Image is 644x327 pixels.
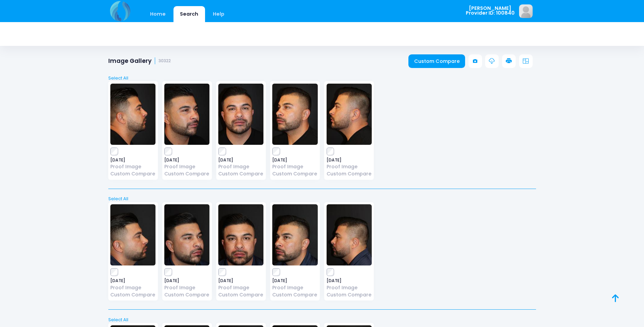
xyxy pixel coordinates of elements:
span: [DATE] [110,279,155,283]
span: [DATE] [327,158,372,162]
a: Select All [106,316,538,323]
a: Help [206,6,231,22]
span: [DATE] [164,279,209,283]
a: Proof Image [110,163,155,170]
span: [DATE] [218,279,263,283]
span: [DATE] [164,158,209,162]
a: Proof Image [218,284,263,291]
img: image [164,84,209,145]
span: [DATE] [327,279,372,283]
a: Select All [106,195,538,202]
a: Custom Compare [408,54,465,68]
a: Select All [106,75,538,82]
small: 30322 [159,58,171,64]
img: image [218,84,263,145]
a: Custom Compare [218,291,263,298]
a: Proof Image [110,284,155,291]
h1: Image Gallery [108,57,171,65]
a: Proof Image [218,163,263,170]
span: [DATE] [272,158,317,162]
a: Custom Compare [272,291,317,298]
a: Custom Compare [164,291,209,298]
a: Custom Compare [327,291,372,298]
a: Proof Image [272,284,317,291]
a: Proof Image [272,163,317,170]
span: [DATE] [218,158,263,162]
a: Search [173,6,205,22]
a: Custom Compare [272,170,317,177]
img: image [327,84,372,145]
a: Proof Image [164,163,209,170]
img: image [519,4,533,18]
a: Proof Image [327,284,372,291]
img: image [218,204,263,265]
img: image [110,84,155,145]
span: [DATE] [272,279,317,283]
a: Proof Image [164,284,209,291]
a: Home [144,6,172,22]
img: image [272,84,317,145]
img: image [164,204,209,265]
img: image [272,204,317,265]
img: image [327,204,372,265]
a: Custom Compare [110,170,155,177]
img: image [110,204,155,265]
a: Custom Compare [164,170,209,177]
span: [PERSON_NAME] Provider ID: 100840 [466,6,515,16]
a: Proof Image [327,163,372,170]
a: Custom Compare [327,170,372,177]
a: Custom Compare [218,170,263,177]
span: [DATE] [110,158,155,162]
a: Custom Compare [110,291,155,298]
